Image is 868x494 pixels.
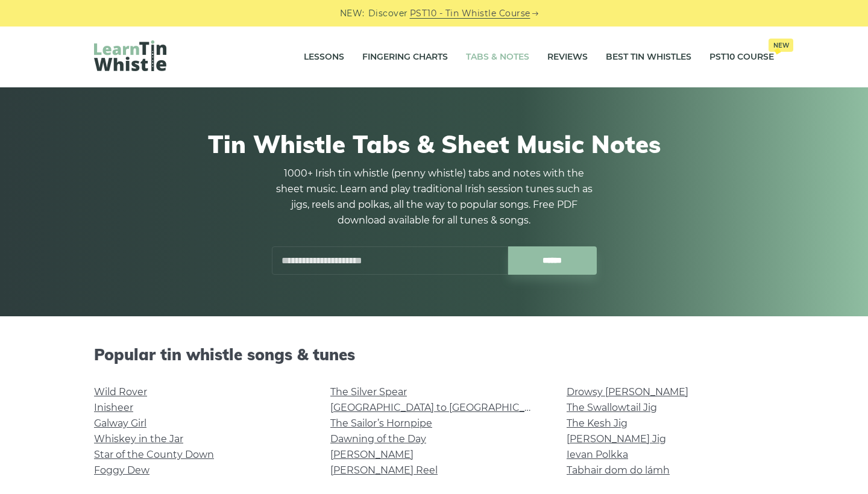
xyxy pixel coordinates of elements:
[94,402,133,413] a: Inisheer
[466,42,529,72] a: Tabs & Notes
[94,433,183,445] a: Whiskey in the Jar
[94,130,774,158] h1: Tin Whistle Tabs & Sheet Music Notes
[709,42,774,72] a: PST10 CourseNew
[567,464,670,476] a: Tabhair dom do lámh
[567,402,657,413] a: The Swallowtail Jig
[94,417,146,429] a: Galway Girl
[567,417,627,429] a: The Kesh Jig
[567,449,628,460] a: Ievan Polkka
[330,386,407,398] a: The Silver Spear
[330,449,414,460] a: [PERSON_NAME]
[567,386,688,398] a: Drowsy [PERSON_NAME]
[94,40,166,71] img: LearnTinWhistle.com
[94,345,774,364] h2: Popular tin whistle songs & tunes
[94,464,149,476] a: Foggy Dew
[330,433,426,445] a: Dawning of the Day
[547,42,588,72] a: Reviews
[330,464,438,476] a: [PERSON_NAME] Reel
[769,39,793,52] span: New
[567,433,666,445] a: [PERSON_NAME] Jig
[330,417,432,429] a: The Sailor’s Hornpipe
[94,449,214,460] a: Star of the County Down
[362,42,448,72] a: Fingering Charts
[330,402,553,413] a: [GEOGRAPHIC_DATA] to [GEOGRAPHIC_DATA]
[271,166,597,228] p: 1000+ Irish tin whistle (penny whistle) tabs and notes with the sheet music. Learn and play tradi...
[94,386,147,398] a: Wild Rover
[606,42,691,72] a: Best Tin Whistles
[304,42,344,72] a: Lessons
